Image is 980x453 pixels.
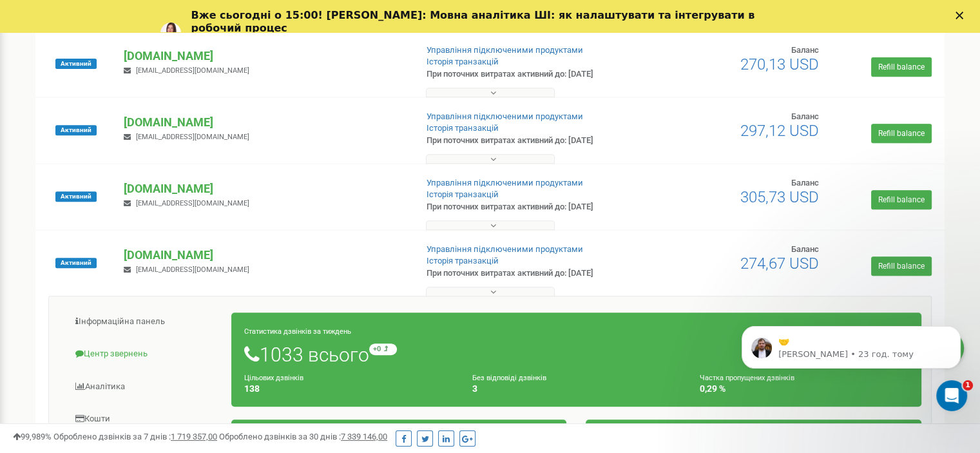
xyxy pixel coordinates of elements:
[791,45,819,55] span: Баланс
[871,124,932,143] a: Refill balance
[700,384,908,394] h4: 0,29 %
[59,338,232,370] a: Центр звернень
[871,190,932,209] a: Refill balance
[700,374,794,382] small: Частка пропущених дзвінків
[740,55,819,73] span: 270,13 USD
[160,23,181,43] img: Profile image for Yuliia
[53,432,217,441] span: Оброблено дзвінків за 7 днів :
[341,432,387,441] u: 7 339 146,00
[427,256,499,265] a: Історія транзакцій
[427,244,583,254] a: Управління підключеними продуктами
[427,267,633,280] p: При поточних витратах активний до: [DATE]
[791,111,819,121] span: Баланс
[244,327,351,336] small: Статистика дзвінків за тиждень
[244,343,908,365] h1: 1033 всього
[740,255,819,273] span: 274,67 USD
[136,265,249,274] span: [EMAIL_ADDRESS][DOMAIN_NAME]
[427,178,583,188] a: Управління підключеними продуктами
[59,371,232,403] a: Аналiтика
[871,256,932,276] a: Refill balance
[55,125,97,135] span: Активний
[427,68,633,81] p: При поточних витратах активний до: [DATE]
[722,299,980,418] iframe: Intercom notifications повідомлення
[136,199,249,207] span: [EMAIL_ADDRESS][DOMAIN_NAME]
[427,45,583,55] a: Управління підключеними продуктами
[427,189,499,199] a: Історія транзакцій
[472,384,681,394] h4: 3
[369,343,397,355] small: +0
[55,258,97,268] span: Активний
[427,57,499,66] a: Історія транзакцій
[740,188,819,206] span: 305,73 USD
[244,384,453,394] h4: 138
[791,178,819,188] span: Баланс
[427,123,499,133] a: Історія транзакцій
[59,403,232,435] a: Кошти
[59,306,232,338] a: Інформаційна панель
[427,135,633,147] p: При поточних витратах активний до: [DATE]
[427,201,633,213] p: При поточних витратах активний до: [DATE]
[136,66,249,75] span: [EMAIL_ADDRESS][DOMAIN_NAME]
[191,9,755,34] b: Вже сьогодні о 15:00! [PERSON_NAME]: Мовна аналітика ШІ: як налаштувати та інтегрувати в робочий ...
[791,244,819,254] span: Баланс
[219,432,387,441] span: Оброблено дзвінків за 30 днів :
[55,191,97,202] span: Активний
[871,57,932,77] a: Refill balance
[956,12,968,19] div: Закрити
[124,180,405,197] p: [DOMAIN_NAME]
[427,111,583,121] a: Управління підключеними продуктами
[472,374,546,382] small: Без відповіді дзвінків
[55,59,97,69] span: Активний
[963,380,973,390] span: 1
[124,114,405,131] p: [DOMAIN_NAME]
[740,122,819,140] span: 297,12 USD
[244,374,303,382] small: Цільових дзвінків
[124,48,405,64] p: [DOMAIN_NAME]
[13,432,52,441] span: 99,989%
[136,133,249,141] span: [EMAIL_ADDRESS][DOMAIN_NAME]
[124,247,405,264] p: [DOMAIN_NAME]
[936,380,967,411] iframe: Intercom live chat
[171,432,217,441] u: 1 719 357,00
